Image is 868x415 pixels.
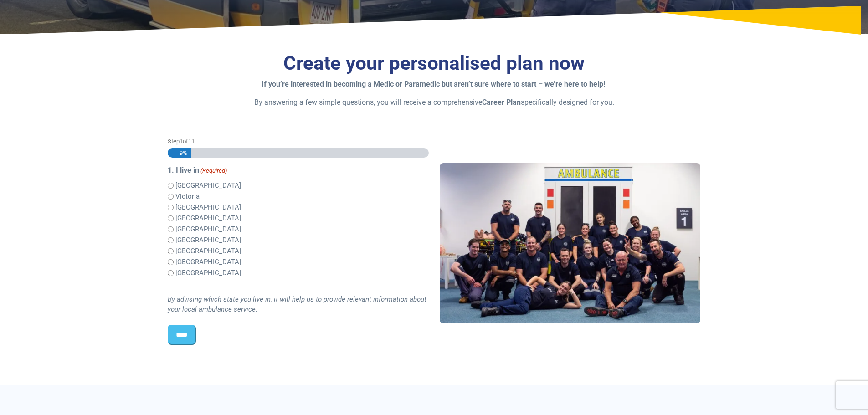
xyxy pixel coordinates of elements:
i: By advising which state you live in, it will help us to provide relevant information about your l... [168,295,426,314]
label: [GEOGRAPHIC_DATA] [175,235,241,246]
label: [GEOGRAPHIC_DATA] [175,246,241,256]
span: (Required) [200,166,227,175]
label: [GEOGRAPHIC_DATA] [175,268,241,278]
label: [GEOGRAPHIC_DATA] [175,202,241,213]
label: Victoria [175,191,200,202]
p: Step of [168,137,429,146]
span: 9% [175,148,187,158]
strong: Career Plan [482,98,521,107]
label: [GEOGRAPHIC_DATA] [175,224,241,235]
label: [GEOGRAPHIC_DATA] [175,257,241,267]
h3: Create your personalised plan now [168,52,701,75]
legend: 1. I live in [168,165,429,176]
label: [GEOGRAPHIC_DATA] [175,213,241,224]
span: 11 [188,138,195,145]
label: [GEOGRAPHIC_DATA] [175,180,241,191]
span: 1 [180,138,183,145]
p: By answering a few simple questions, you will receive a comprehensive specifically designed for you. [168,97,701,108]
strong: If you’re interested in becoming a Medic or Paramedic but aren’t sure where to start – we’re here... [262,80,605,88]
